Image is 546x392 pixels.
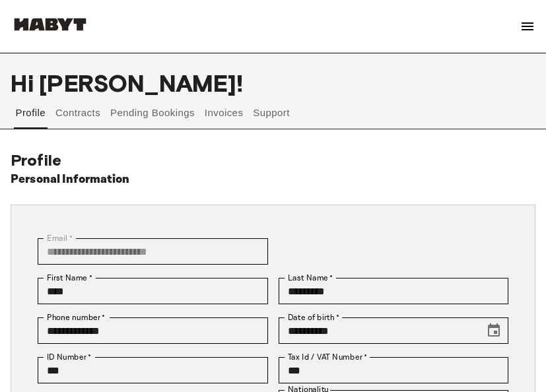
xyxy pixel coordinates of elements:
span: Profile [11,150,61,170]
button: Invoices [203,97,244,129]
label: Email [47,232,73,244]
label: Date of birth [288,311,339,323]
button: Pending Bookings [109,97,197,129]
label: ID Number [47,351,91,363]
span: [PERSON_NAME] ! [39,69,243,97]
button: Profile [14,97,48,129]
label: First Name [47,272,92,284]
img: Habyt [11,18,90,31]
div: You can't change your email address at the moment. Please reach out to customer support in case y... [38,238,268,265]
button: Contracts [54,97,102,129]
button: Support [252,97,292,129]
label: Phone number [47,311,106,323]
label: Last Name [288,272,333,284]
div: user profile tabs [11,97,535,129]
button: Choose date, selected date is Dec 27, 2003 [481,317,507,344]
span: Hi [11,69,39,97]
h6: Personal Information [11,170,130,189]
label: Tax Id / VAT Number [288,351,367,363]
